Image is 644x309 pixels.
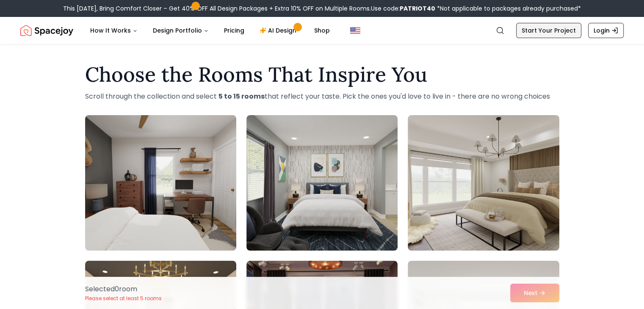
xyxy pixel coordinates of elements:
span: Use code: [371,4,435,13]
button: Design Portfolio [146,22,216,39]
a: Shop [307,22,337,39]
img: United States [350,25,360,36]
img: Room room-2 [246,115,398,251]
strong: 5 to 15 rooms [218,91,265,101]
a: AI Design [253,22,306,39]
img: Room room-3 [408,115,559,251]
p: Please select at least 5 rooms [85,295,162,302]
nav: Main [83,22,337,39]
p: Selected 0 room [85,284,162,294]
a: Pricing [217,22,251,39]
div: This [DATE], Bring Comfort Closer – Get 40% OFF All Design Packages + Extra 10% OFF on Multiple R... [63,4,581,13]
a: Spacejoy [20,22,73,39]
a: Login [588,23,624,38]
a: Start Your Project [516,23,581,38]
button: How It Works [83,22,144,39]
img: Room room-1 [85,115,236,251]
span: *Not applicable to packages already purchased* [435,4,581,13]
b: PATRIOT40 [400,4,435,13]
p: Scroll through the collection and select that reflect your taste. Pick the ones you'd love to liv... [85,91,559,102]
h1: Choose the Rooms That Inspire You [85,64,559,85]
nav: Global [20,17,624,44]
img: Spacejoy Logo [20,22,73,39]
